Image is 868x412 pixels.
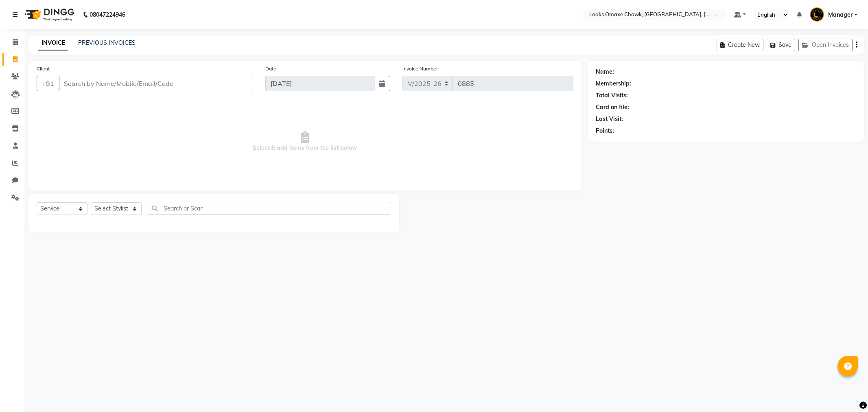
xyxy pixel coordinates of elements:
[78,39,136,46] a: PREVIOUS INVOICES
[90,3,125,26] b: 08047224946
[596,103,629,112] div: Card on file:
[37,65,50,72] label: Client
[828,11,853,19] span: Manager
[596,68,614,76] div: Name:
[717,39,763,51] button: Create New
[767,39,795,51] button: Save
[810,7,824,22] img: Manager
[596,127,614,135] div: Points:
[38,36,68,50] a: INVOICE
[21,3,77,26] img: logo
[148,202,391,215] input: Search or Scan
[265,65,276,72] label: Date
[37,101,573,182] span: Select & add items from the list below
[834,379,860,404] iframe: chat widget
[596,79,631,88] div: Membership:
[59,76,253,91] input: Search by Name/Mobile/Email/Code
[596,115,623,123] div: Last Visit:
[596,91,628,100] div: Total Visits:
[402,65,438,72] label: Invoice Number
[37,76,59,91] button: +91
[798,39,853,51] button: Open Invoices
